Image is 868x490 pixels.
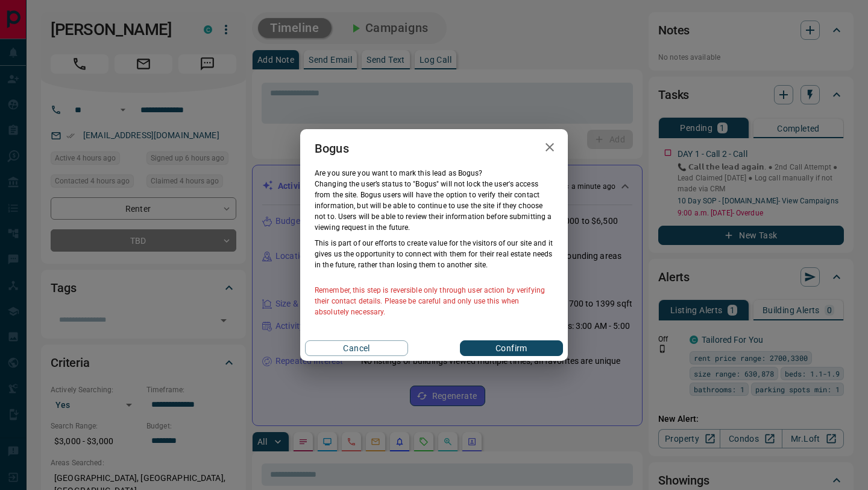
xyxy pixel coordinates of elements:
[315,285,553,317] p: Remember, this step is reversible only through user action by verifying their contact details. Pl...
[315,238,553,270] p: This is part of our efforts to create value for the visitors of our site and it gives us the oppo...
[305,340,408,356] button: Cancel
[315,168,553,179] p: Are you sure you want to mark this lead as Bogus ?
[460,340,563,356] button: Confirm
[300,129,363,168] h2: Bogus
[315,179,553,233] p: Changing the user’s status to "Bogus" will not lock the user's access from the site. Bogus users ...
